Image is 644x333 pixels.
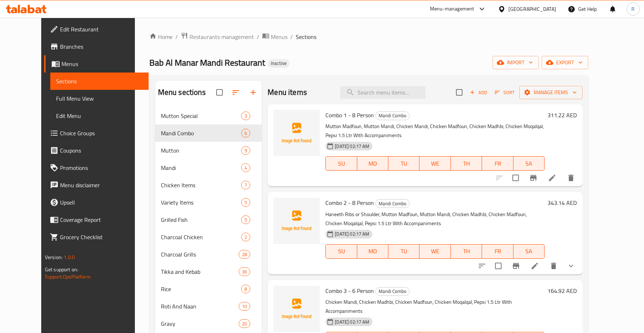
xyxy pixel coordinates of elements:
span: 7 [242,182,250,189]
div: Mandi4 [155,159,262,176]
div: Roti And Naan10 [155,298,262,315]
a: Branches [44,38,149,55]
div: Rice8 [155,280,262,298]
span: FR [485,246,510,257]
button: TU [388,244,419,259]
button: FR [482,156,513,171]
span: Mandi Combo [376,200,409,208]
p: Mutton Madfoun, Mutton Mandi, Chicken Mandi, Chicken Madfoun, Chicken Madhbi, Chicken Moqalqal, P... [325,122,545,140]
span: Sort items [490,87,519,98]
span: Select section [452,85,467,100]
div: Chicken Items [161,181,241,189]
span: Rice [161,285,241,293]
span: Select to update [491,258,506,273]
span: Roti And Naan [161,302,239,311]
span: MO [360,158,385,169]
a: Coverage Report [44,211,149,228]
span: 8 [242,286,250,293]
span: 9 [242,147,250,154]
a: Full Menu View [50,90,149,107]
span: Branches [60,42,143,51]
div: items [239,267,250,276]
div: Mandi Combo6 [155,124,262,142]
a: Menus [262,32,287,41]
button: WE [419,156,451,171]
span: Full Menu View [56,94,143,103]
a: Edit Menu [50,107,149,124]
div: items [239,319,250,328]
div: Mandi Combo [161,129,241,137]
button: Add section [244,84,262,101]
button: MO [357,156,388,171]
img: Combo 1 - 8 Person [273,110,320,156]
span: 20 [239,320,250,327]
span: SA [516,246,542,257]
a: Upsell [44,194,149,211]
h2: Menu items [268,87,307,98]
div: Grilled Fish5 [155,211,262,228]
button: show more [562,257,580,275]
div: Gravy20 [155,315,262,332]
a: Edit menu item [530,262,539,270]
span: Promotions [60,163,143,172]
span: 5 [242,216,250,223]
span: export [547,58,583,67]
p: Haneeth Ribs or Shoulder, Mutton Madfoun, Mutton Mandi, Chicken Madhbi, Chicken Madfoun, Chicken ... [325,210,545,228]
div: Chicken Items7 [155,176,262,194]
div: Variety Items5 [155,194,262,211]
div: Mutton9 [155,142,262,159]
span: 6 [242,130,250,137]
span: WE [422,158,448,169]
span: Select all sections [212,85,227,100]
a: Restaurants management [181,32,254,41]
a: Support.OpsPlatform [45,272,91,281]
img: Combo 2 - 8 Person [273,198,320,244]
div: items [241,129,250,137]
span: 1.0.0 [64,253,75,262]
button: SU [325,156,357,171]
span: 28 [239,251,250,258]
div: Mutton [161,146,241,155]
div: items [241,285,250,293]
div: items [241,146,250,155]
button: delete [562,169,580,187]
button: MO [357,244,388,259]
span: Mandi Combo [376,111,409,120]
span: Grilled Fish [161,215,241,224]
button: SA [513,244,545,259]
span: Variety Items [161,198,241,207]
span: Choice Groups [60,129,143,137]
span: SU [329,246,354,257]
svg: Show Choices [567,262,575,270]
span: Sections [56,77,143,86]
span: TH [454,246,479,257]
h6: 343.14 AED [547,198,577,208]
li: / [290,32,293,41]
div: items [239,302,250,311]
span: Menus [271,32,287,41]
span: Mutton Special [161,111,241,120]
span: R [631,5,635,13]
a: Grocery Checklist [44,228,149,246]
span: 10 [239,303,250,310]
a: Sections [50,73,149,90]
span: Upsell [60,198,143,207]
span: Version: [45,253,63,262]
span: Inactive [268,60,290,66]
span: Edit Menu [56,111,143,120]
div: items [241,215,250,224]
span: 36 [239,268,250,275]
span: Gravy [161,319,239,328]
span: Tikka and Kebab [161,267,239,276]
a: Edit Restaurant [44,21,149,38]
nav: breadcrumb [149,32,588,41]
div: Charcoal Chicken2 [155,228,262,246]
a: Menus [44,55,149,73]
a: Choice Groups [44,124,149,142]
div: Menu-management [430,5,474,13]
span: 5 [242,199,250,206]
h2: Menu sections [158,87,206,98]
span: 4 [242,165,250,171]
